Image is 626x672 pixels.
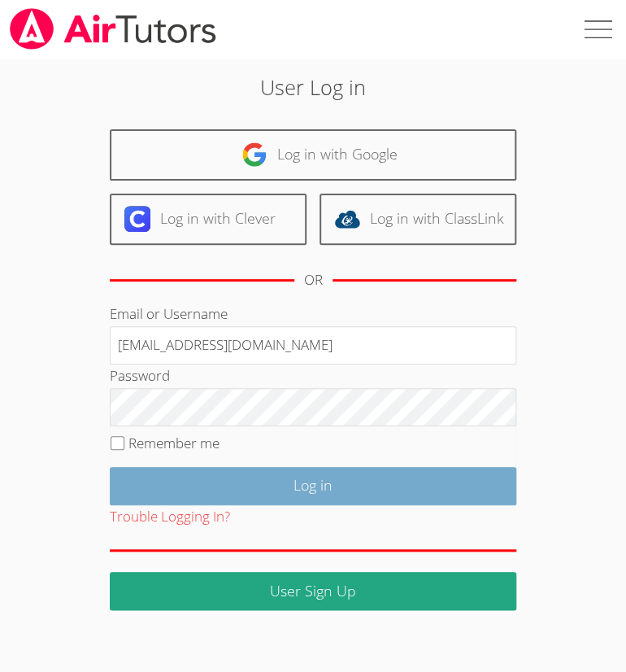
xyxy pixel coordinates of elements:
label: Email or Username [110,304,228,323]
input: Log in [110,467,516,505]
img: google-logo-50288ca7cdecda66e5e0955fdab243c47b7ad437acaf1139b6f446037453330a.svg [241,142,267,168]
a: Log in with ClassLink [320,194,516,245]
a: User Sign Up [110,572,516,610]
div: OR [304,268,323,292]
button: Trouble Logging In? [110,505,230,529]
a: Log in with Google [110,129,516,181]
a: Log in with Clever [110,194,306,245]
img: classlink-logo-d6bb404cc1216ec64c9a2012d9dc4662098be43eaf13dc465df04b49fa7ab582.svg [334,206,360,232]
label: Remember me [128,434,220,452]
h2: User Log in [88,72,538,103]
img: clever-logo-6eab21bc6e7a338710f1a6ff85c0baf02591cd810cc4098c63d3a4b26e2feb20.svg [124,206,150,232]
img: airtutors_banner-c4298cdbf04f3fff15de1276eac7730deb9818008684d7c2e4769d2f7ddbe033.png [8,8,218,50]
label: Password [110,366,170,385]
